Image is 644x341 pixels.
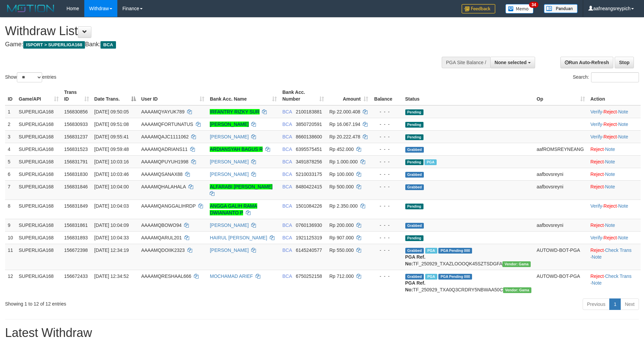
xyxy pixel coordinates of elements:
span: Rp 100.000 [329,172,354,177]
div: - - - [374,146,400,153]
span: [DATE] 09:55:41 [94,134,129,139]
span: Grabbed [405,172,424,178]
div: Showing 1 to 12 of 12 entries [5,298,263,307]
span: Vendor URL: https://trx31.1velocity.biz [502,261,531,267]
td: · · [588,270,641,296]
span: 156831237 [64,134,88,139]
a: [PERSON_NAME] [210,247,248,253]
span: Rp 2.350.000 [329,203,358,209]
td: 9 [5,219,16,231]
span: AAAAMQFORTUNATUS [141,122,193,127]
a: [PERSON_NAME] [210,172,248,177]
a: Reject [590,247,604,253]
td: 6 [5,168,16,180]
a: Reject [590,172,604,177]
td: AUTOWD-BOT-PGA [534,270,588,296]
span: Grabbed [405,184,424,190]
th: Amount: activate to sort column ascending [327,86,371,105]
span: BCA [282,184,292,189]
span: [DATE] 10:03:46 [94,172,129,177]
a: [PERSON_NAME] [210,122,248,127]
a: [PERSON_NAME] [210,134,248,139]
span: Marked by aafsoycanthlai [425,274,437,280]
span: BCA [282,134,292,139]
span: Pending [405,159,423,165]
span: AAAAMQAJC1111062 [141,134,189,139]
h1: Withdraw List [5,24,422,38]
span: Rp 907.000 [329,235,354,240]
span: 156831846 [64,184,88,189]
span: 156831830 [64,172,88,177]
a: Note [605,222,615,228]
a: Verify [590,134,602,139]
div: - - - [374,171,400,178]
a: ALFARABI [PERSON_NAME] [210,184,272,189]
div: - - - [374,234,400,241]
span: 156672433 [64,273,88,279]
td: SUPERLIGA168 [16,118,62,130]
a: HAIRUL [PERSON_NAME] [210,235,267,240]
img: MOTION_logo.png [5,3,56,14]
a: ANGGA GALIH RAMA DWIANANTO P [210,203,257,215]
a: Note [605,147,615,152]
a: Reject [590,159,604,164]
a: 1 [609,298,621,310]
td: · · [588,231,641,244]
span: Rp 500.000 [329,184,354,189]
h4: Game: Bank: [5,41,422,48]
div: - - - [374,158,400,165]
a: Reject [604,235,617,240]
a: Note [618,235,628,240]
span: 156830933 [64,122,88,127]
span: [DATE] 10:03:16 [94,159,129,164]
span: Vendor URL: https://trx31.1velocity.biz [503,287,531,293]
span: Copy 1921125319 to clipboard [296,235,322,240]
th: Game/API: activate to sort column ascending [16,86,62,105]
span: BCA [282,147,292,152]
td: · · [588,200,641,219]
span: [DATE] 12:34:19 [94,247,129,253]
button: None selected [490,57,535,68]
span: Grabbed [405,274,424,280]
span: Rp 712.000 [329,273,354,279]
td: 12 [5,270,16,296]
span: AAAAMQDOIIK2323 [141,247,185,253]
span: [DATE] 10:04:33 [94,235,129,240]
a: MOCHAMAD ARIEF [210,273,253,279]
a: Note [618,134,628,139]
span: Rp 22.000.408 [329,109,360,114]
span: BCA [282,273,292,279]
a: Reject [590,147,604,152]
a: Check Trans [605,247,632,253]
span: AAAAMQANGGALIHRDP [141,203,196,209]
span: Grabbed [405,147,424,153]
a: Note [592,254,602,260]
span: BCA [282,222,292,228]
span: PGA Pending [438,274,472,280]
div: PGA Site Balance / [442,57,490,68]
a: Check Trans [605,273,632,279]
span: BCA [282,235,292,240]
td: · [588,168,641,180]
a: Note [605,159,615,164]
span: Copy 6145240577 to clipboard [296,247,322,253]
a: Reject [604,134,617,139]
td: SUPERLIGA168 [16,155,62,168]
span: 34 [529,2,538,8]
a: Note [605,172,615,177]
a: Reject [604,122,617,127]
span: Copy 6395575451 to clipboard [296,147,322,152]
span: 156831523 [64,147,88,152]
span: Copy 0760136930 to clipboard [296,222,322,228]
span: None selected [495,60,527,65]
td: aafbovsreyni [534,219,588,231]
a: Note [618,203,628,209]
a: Note [605,184,615,189]
span: Rp 550.000 [329,247,354,253]
a: ARDIANSYAH BAGUS R [210,147,263,152]
div: - - - [374,247,400,254]
div: - - - [374,121,400,128]
td: 2 [5,118,16,130]
a: Verify [590,122,602,127]
span: Rp 452.000 [329,147,354,152]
